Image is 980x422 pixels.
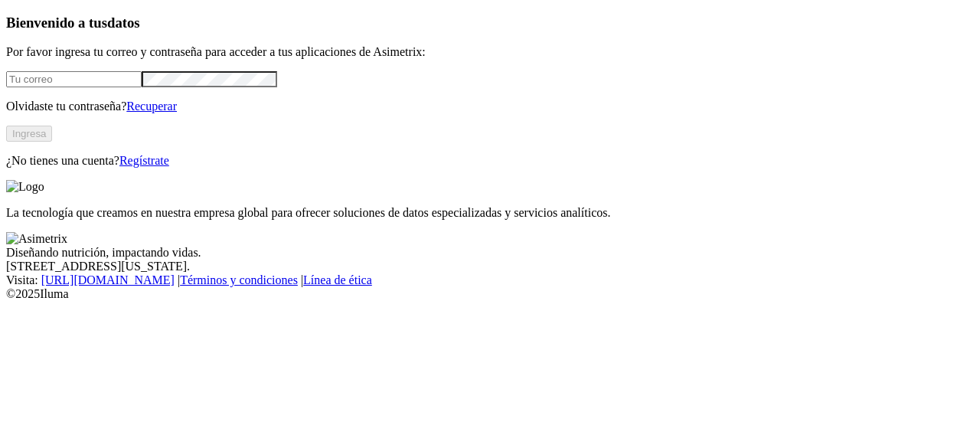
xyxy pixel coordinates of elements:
[303,273,372,286] a: Línea de ética
[6,206,974,220] p: La tecnología que creamos en nuestra empresa global para ofrecer soluciones de datos especializad...
[6,180,44,194] img: Logo
[107,15,140,31] span: datos
[6,287,974,301] div: © 2025 Iluma
[6,100,974,113] p: Olvidaste tu contraseña?
[119,154,169,167] a: Regístrate
[6,260,974,273] div: [STREET_ADDRESS][US_STATE].
[6,15,974,31] h3: Bienvenido a tus
[6,273,974,287] div: Visita : | |
[6,71,142,87] input: Tu correo
[6,45,974,59] p: Por favor ingresa tu correo y contraseña para acceder a tus aplicaciones de Asimetrix:
[126,100,177,113] a: Recuperar
[6,154,974,168] p: ¿No tienes una cuenta?
[6,126,52,142] button: Ingresa
[6,246,974,260] div: Diseñando nutrición, impactando vidas.
[180,273,298,286] a: Términos y condiciones
[41,273,175,286] a: [URL][DOMAIN_NAME]
[6,232,67,246] img: Asimetrix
